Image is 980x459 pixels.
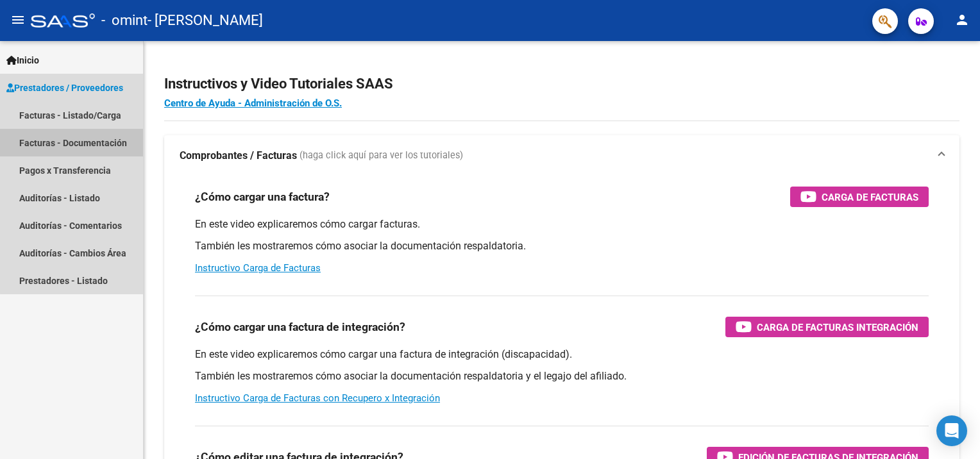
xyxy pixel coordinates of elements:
span: - [PERSON_NAME] [148,6,263,35]
mat-icon: person [954,12,970,28]
h2: Instructivos y Video Tutoriales SAAS [164,72,959,96]
button: Carga de Facturas [790,187,929,207]
a: Instructivo Carga de Facturas [195,262,321,274]
a: Instructivo Carga de Facturas con Recupero x Integración [195,392,440,404]
strong: Comprobantes / Facturas [180,149,297,163]
p: También les mostraremos cómo asociar la documentación respaldatoria. [195,239,929,253]
span: Inicio [6,53,39,67]
h3: ¿Cómo cargar una factura de integración? [195,318,405,336]
a: Centro de Ayuda - Administración de O.S. [164,97,342,109]
span: Carga de Facturas [822,189,918,205]
p: En este video explicaremos cómo cargar facturas. [195,217,929,231]
p: También les mostraremos cómo asociar la documentación respaldatoria y el legajo del afiliado. [195,369,929,383]
span: Carga de Facturas Integración [757,319,918,335]
h3: ¿Cómo cargar una factura? [195,188,330,206]
span: - omint [101,6,148,35]
span: Prestadores / Proveedores [6,81,123,95]
p: En este video explicaremos cómo cargar una factura de integración (discapacidad). [195,347,929,362]
mat-icon: menu [10,12,26,28]
div: Open Intercom Messenger [936,415,967,446]
span: (haga click aquí para ver los tutoriales) [300,149,463,163]
mat-expansion-panel-header: Comprobantes / Facturas (haga click aquí para ver los tutoriales) [164,135,959,176]
button: Carga de Facturas Integración [725,317,929,337]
